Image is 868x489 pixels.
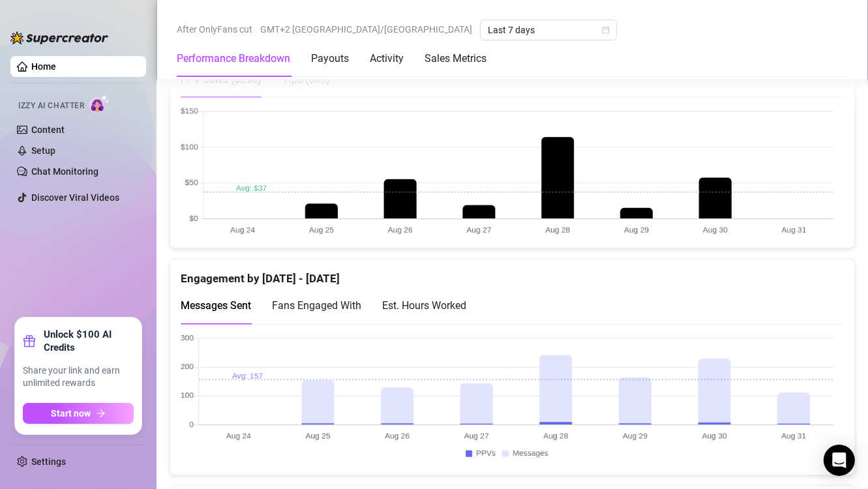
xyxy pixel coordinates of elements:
span: gift [23,334,36,348]
strong: Unlock $100 AI Credits [44,328,134,354]
div: Engagement by [DATE] - [DATE] [181,259,844,288]
span: calendar [602,26,610,34]
span: Fans Engaged With [272,299,361,312]
a: Chat Monitoring [31,166,98,177]
div: Performance Breakdown [177,51,290,67]
img: AI Chatter [89,95,110,113]
span: Share your link and earn unlimited rewards [23,364,134,390]
a: Setup [31,145,55,156]
img: logo-BBDzfeDw.svg [10,31,108,44]
button: Start nowarrow-right [23,403,134,424]
span: Last 7 days [488,20,609,40]
a: Settings [31,456,66,467]
span: Izzy AI Chatter [18,100,84,112]
div: Payouts [311,51,349,67]
span: Start now [52,408,91,419]
span: After OnlyFans cut [177,20,252,39]
div: Open Intercom Messenger [824,445,855,476]
span: arrow-right [97,409,106,418]
div: Sales Metrics [425,51,486,67]
div: Est. Hours Worked [382,297,466,314]
a: Discover Viral Videos [31,192,119,203]
a: Home [31,61,56,72]
span: Messages Sent [181,299,251,312]
span: GMT+2 [GEOGRAPHIC_DATA]/[GEOGRAPHIC_DATA] [260,20,472,39]
div: Activity [370,51,404,67]
a: Content [31,125,65,135]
